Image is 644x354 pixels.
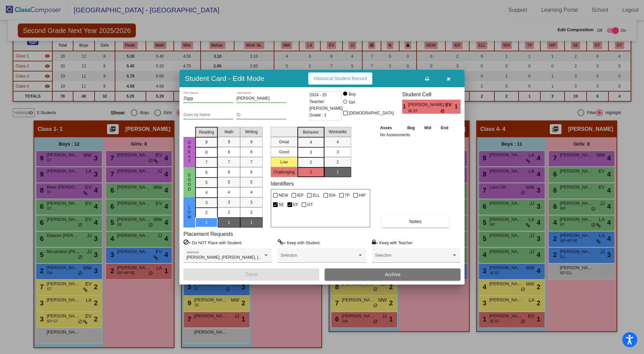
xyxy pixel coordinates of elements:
span: Historical Student Record [314,76,367,81]
span: 1 [336,169,339,175]
label: = Keep with Student: [278,239,321,246]
span: Teacher: [PERSON_NAME] [310,98,343,112]
div: Boy [348,91,356,97]
span: EF [293,201,298,209]
span: 8 [205,149,208,155]
h3: Student Cell [402,91,461,98]
span: 504 [329,191,336,199]
span: Low [186,205,193,219]
span: 1 [205,219,208,225]
span: 4 [336,139,339,145]
button: Notes [382,215,449,227]
span: 1 [228,219,230,225]
span: 1 [250,219,253,225]
span: Workskills [329,129,347,135]
span: [DEMOGRAPHIC_DATA] [349,109,394,117]
label: = Do NOT Place with Student: [183,239,242,246]
span: 6 [250,169,253,175]
span: 6 [205,169,208,175]
span: 2 [205,210,208,216]
h3: Student Card - Edit Mode [185,74,264,83]
span: GT [307,201,313,209]
span: 1 [455,103,461,111]
span: 2024 - 25 [310,92,327,98]
span: 9 [205,139,208,145]
span: Behavior [303,129,319,135]
span: 6 [228,169,230,175]
span: 9 [228,139,230,145]
span: Save [245,271,257,277]
span: Archive [385,272,400,277]
span: 2 [228,209,230,215]
button: Save [183,268,319,281]
span: 3 [205,200,208,206]
span: 3 [228,199,230,205]
th: Mid [420,124,436,132]
span: 3 [250,199,253,205]
span: 3 [310,149,312,155]
span: 2 [250,209,253,215]
th: Asses [378,124,402,132]
label: = Keep with Teacher: [372,239,414,246]
span: Good [186,173,193,192]
span: 8 [250,149,253,155]
span: SE [279,201,284,209]
button: Historical Student Record [308,72,372,85]
input: goes by name [183,113,233,117]
span: ELL [313,191,320,199]
span: Reading [199,129,214,135]
span: Notes [409,219,422,224]
span: 4 [310,139,312,145]
span: 1 [402,103,408,111]
span: Grade : 1 [310,112,326,118]
span: Math [224,129,233,135]
span: 5 [228,179,230,185]
span: 4 [205,190,208,196]
span: 5 [205,180,208,186]
span: 7 [250,159,253,165]
span: 7 [205,159,208,165]
span: 5 [250,179,253,185]
span: EV [445,101,455,108]
th: Beg [402,124,420,132]
span: 7 [228,159,230,165]
span: 2 [310,159,312,165]
span: [PERSON_NAME] [408,101,445,108]
span: Writing [245,129,258,135]
span: [PERSON_NAME], [PERSON_NAME], [PERSON_NAME], [PERSON_NAME], [PERSON_NAME], [PERSON_NAME], [PERSON... [186,255,432,260]
span: SE EF [408,108,440,113]
span: 2 [336,159,339,165]
span: Great [186,140,193,164]
span: TP [345,191,350,199]
span: 1 [310,169,312,175]
span: IEP [297,191,304,199]
span: 4 [228,189,230,195]
span: 3 [336,149,339,155]
span: 4 [250,189,253,195]
th: End [436,124,453,132]
span: HIP [359,191,366,199]
label: Placement Requests [183,231,233,237]
label: Identifiers [271,181,294,187]
span: NEW [279,191,288,199]
td: No Assessments [378,132,453,138]
span: 8 [228,149,230,155]
button: Archive [325,268,461,281]
div: Girl [348,99,355,105]
span: 9 [250,139,253,145]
